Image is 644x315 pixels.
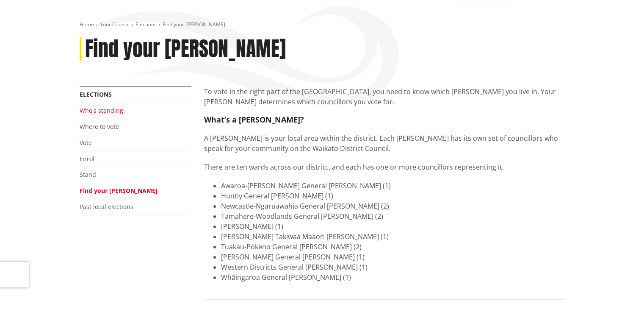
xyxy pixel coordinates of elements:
[204,162,565,172] p: There are ten wards across our district, and each has one or more councillors representing it.
[85,37,286,61] h1: Find your [PERSON_NAME]
[163,21,225,28] span: Find your [PERSON_NAME]
[80,21,94,28] a: Home
[221,231,565,242] li: [PERSON_NAME] Takiwaa Maaori [PERSON_NAME] (1)
[221,181,565,191] li: Awaroa-[PERSON_NAME] General [PERSON_NAME] (1)
[204,133,565,153] p: A [PERSON_NAME] is your local area within the district. Each [PERSON_NAME] has its own set of cou...
[221,272,565,282] li: Whāingaroa General [PERSON_NAME] (1)
[80,187,158,195] a: Find your [PERSON_NAME]
[204,87,556,106] span: To vote in the right part of the [GEOGRAPHIC_DATA], you need to know which [PERSON_NAME] you live...
[80,21,565,28] nav: breadcrumb
[221,201,565,211] li: Newcastle-Ngāruawāhia General [PERSON_NAME] (2)
[221,191,565,201] li: Huntly General [PERSON_NAME] (1)
[80,203,133,211] a: Past local elections
[100,21,130,28] a: Your Council
[605,279,636,310] iframe: Messenger Launcher
[221,242,565,252] li: Tuakau-Pōkeno General [PERSON_NAME] (2)
[221,211,565,221] li: Tamahere-Woodlands General [PERSON_NAME] (2)
[204,114,304,125] strong: What’s a [PERSON_NAME]?
[80,170,96,178] a: Stand
[80,123,119,131] a: Where to vote
[221,221,565,231] li: [PERSON_NAME] (1)
[221,252,565,262] li: [PERSON_NAME] General [PERSON_NAME] (1)
[80,106,123,114] a: Who's standing
[80,90,112,98] a: Elections
[80,155,94,163] a: Enrol
[135,21,157,28] a: Elections
[80,139,92,147] a: Vote
[221,262,565,272] li: Western Districts General [PERSON_NAME] (1)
